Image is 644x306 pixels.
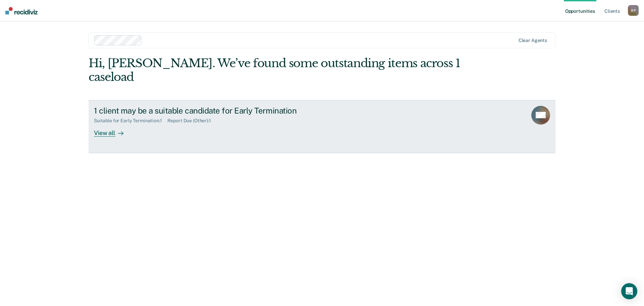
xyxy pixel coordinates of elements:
div: Report Due (Other) : 1 [167,118,216,124]
div: Clear agents [519,38,547,43]
div: 1 client may be a suitable candidate for Early Termination [94,106,329,116]
div: Suitable for Early Termination : 1 [94,118,167,124]
a: 1 client may be a suitable candidate for Early TerminationSuitable for Early Termination:1Report ... [89,100,555,153]
div: B P [628,5,639,16]
div: View all [94,124,131,137]
img: Recidiviz [5,7,38,14]
div: Hi, [PERSON_NAME]. We’ve found some outstanding items across 1 caseload [89,56,462,84]
button: BP [628,5,639,16]
div: Open Intercom Messenger [621,283,637,299]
